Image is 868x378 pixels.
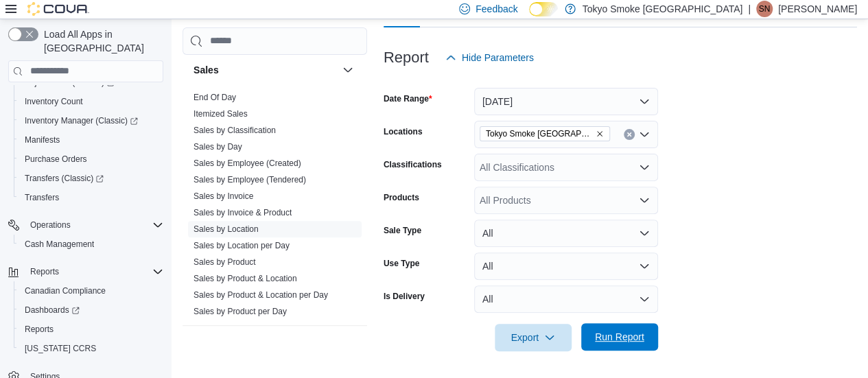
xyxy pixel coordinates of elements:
[193,141,242,152] span: Sales by Day
[14,235,169,254] button: Cash Management
[19,93,89,110] a: Inventory Count
[476,2,517,16] span: Feedback
[25,343,96,354] span: [US_STATE] CCRS
[14,300,169,320] a: Dashboards
[25,134,60,145] span: Manifests
[193,290,328,300] span: Sales by Product & Location per Day
[384,225,421,236] label: Sale Type
[19,283,163,299] span: Canadian Compliance
[193,207,292,218] span: Sales by Invoice & Product
[19,113,163,129] span: Inventory Manager (Classic)
[19,189,163,206] span: Transfers
[25,192,59,203] span: Transfers
[19,189,64,206] a: Transfers
[193,191,253,201] a: Sales by Invoice
[19,170,163,187] span: Transfers (Classic)
[19,151,93,167] a: Purchase Orders
[193,224,259,234] a: Sales by Location
[193,241,290,250] a: Sales by Location per Day
[193,307,287,316] a: Sales by Product per Day
[193,208,292,217] a: Sales by Invoice & Product
[25,154,87,165] span: Purchase Orders
[14,188,169,207] button: Transfers
[19,302,163,318] span: Dashboards
[30,220,71,231] span: Operations
[193,92,236,103] span: End Of Day
[193,257,256,267] a: Sales by Product
[495,324,572,351] button: Export
[340,337,356,353] button: Taxes
[25,239,94,250] span: Cash Management
[3,262,169,281] button: Reports
[19,236,163,252] span: Cash Management
[384,192,419,203] label: Products
[748,1,751,17] p: |
[14,339,169,358] button: [US_STATE] CCRS
[462,51,534,64] span: Hide Parameters
[38,27,163,55] span: Load All Apps in [GEOGRAPHIC_DATA]
[19,283,111,299] a: Canadian Compliance
[19,170,109,187] a: Transfers (Classic)
[19,93,163,110] span: Inventory Count
[595,330,644,344] span: Run Report
[25,305,80,316] span: Dashboards
[756,1,773,17] div: Stephanie Neblett
[193,338,220,352] h3: Taxes
[384,258,419,269] label: Use Type
[19,321,59,338] a: Reports
[19,302,85,318] a: Dashboards
[19,132,65,148] a: Manifests
[193,174,306,185] span: Sales by Employee (Tendered)
[384,291,425,302] label: Is Delivery
[14,281,169,300] button: Canadian Compliance
[14,169,169,188] a: Transfers (Classic)
[25,324,54,335] span: Reports
[14,320,169,339] button: Reports
[193,273,297,284] span: Sales by Product & Location
[19,321,163,338] span: Reports
[639,162,650,173] button: Open list of options
[193,93,236,102] a: End Of Day
[384,93,432,104] label: Date Range
[25,115,138,126] span: Inventory Manager (Classic)
[624,129,635,140] button: Clear input
[25,173,104,184] span: Transfers (Classic)
[529,2,558,16] input: Dark Mode
[19,340,163,357] span: Washington CCRS
[639,129,650,140] button: Open list of options
[30,266,59,277] span: Reports
[25,263,64,280] button: Reports
[193,158,301,169] span: Sales by Employee (Created)
[193,142,242,152] a: Sales by Day
[384,159,442,170] label: Classifications
[193,109,248,119] a: Itemized Sales
[14,150,169,169] button: Purchase Orders
[759,1,771,17] span: SN
[340,62,356,78] button: Sales
[19,340,102,357] a: [US_STATE] CCRS
[193,175,306,185] a: Sales by Employee (Tendered)
[193,290,328,300] a: Sales by Product & Location per Day
[14,111,169,130] a: Inventory Manager (Classic)
[480,126,610,141] span: Tokyo Smoke Ontario
[474,252,658,280] button: All
[25,217,76,233] button: Operations
[183,89,367,325] div: Sales
[19,113,143,129] a: Inventory Manager (Classic)
[193,63,219,77] h3: Sales
[596,130,604,138] button: Remove Tokyo Smoke Ontario from selection in this group
[14,92,169,111] button: Inventory Count
[474,88,658,115] button: [DATE]
[25,217,163,233] span: Operations
[639,195,650,206] button: Open list of options
[474,220,658,247] button: All
[25,285,106,296] span: Canadian Compliance
[474,285,658,313] button: All
[19,132,163,148] span: Manifests
[27,2,89,16] img: Cova
[19,151,163,167] span: Purchase Orders
[193,274,297,283] a: Sales by Product & Location
[193,306,287,317] span: Sales by Product per Day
